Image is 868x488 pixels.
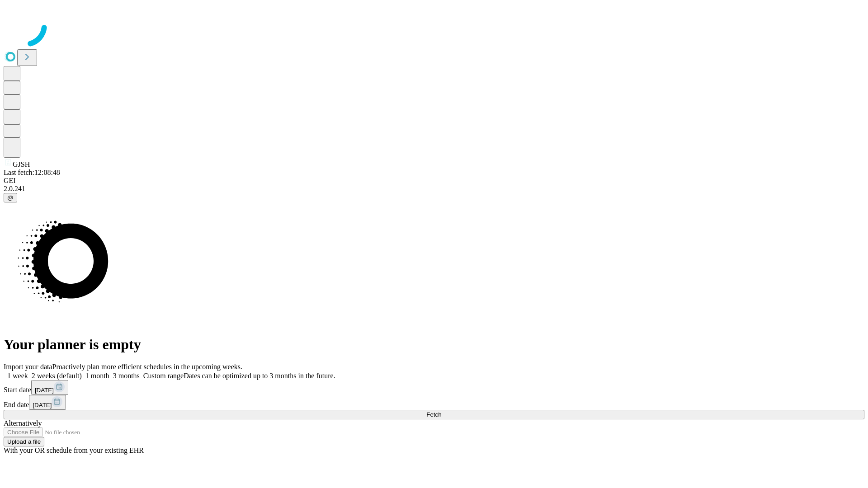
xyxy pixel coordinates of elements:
[7,194,14,201] span: @
[32,372,82,380] span: 2 weeks (default)
[29,395,66,410] button: [DATE]
[143,372,184,380] span: Custom range
[35,387,54,394] span: [DATE]
[184,372,335,380] span: Dates can be optimized up to 3 months in the future.
[4,363,52,371] span: Import your data
[426,411,441,418] span: Fetch
[4,177,864,185] div: GEI
[113,372,140,380] span: 3 months
[52,363,242,371] span: Proactively plan more efficient schedules in the upcoming weeks.
[4,395,864,410] div: End date
[33,402,52,408] span: [DATE]
[4,437,44,446] button: Upload a file
[4,380,864,395] div: Start date
[4,169,60,176] span: Last fetch: 12:08:48
[4,336,864,353] h1: Your planner is empty
[85,372,109,380] span: 1 month
[4,185,864,193] div: 2.0.241
[13,160,30,168] span: GJSH
[7,372,28,380] span: 1 week
[4,193,17,202] button: @
[4,410,864,419] button: Fetch
[31,380,68,395] button: [DATE]
[4,446,144,454] span: With your OR schedule from your existing EHR
[4,419,42,427] span: Alternatively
